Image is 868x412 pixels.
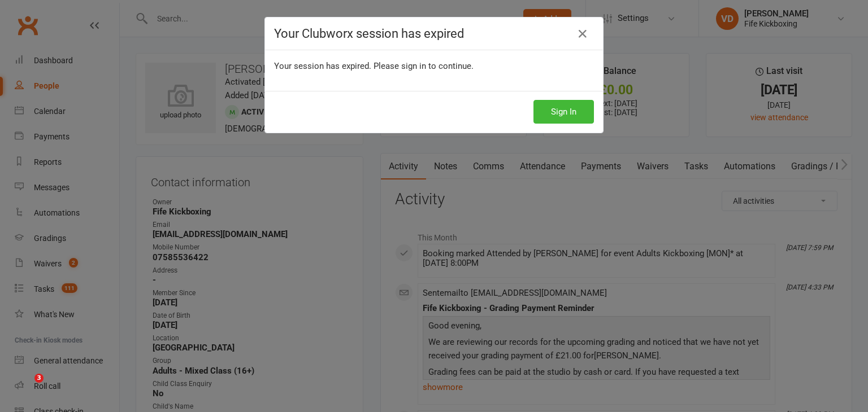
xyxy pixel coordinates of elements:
[274,27,594,41] h4: Your Clubworx session has expired
[34,374,44,383] span: 3
[274,61,474,71] span: Your session has expired. Please sign in to continue.
[533,100,594,124] button: Sign In
[11,374,38,401] iframe: Intercom live chat
[574,25,592,43] a: Close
